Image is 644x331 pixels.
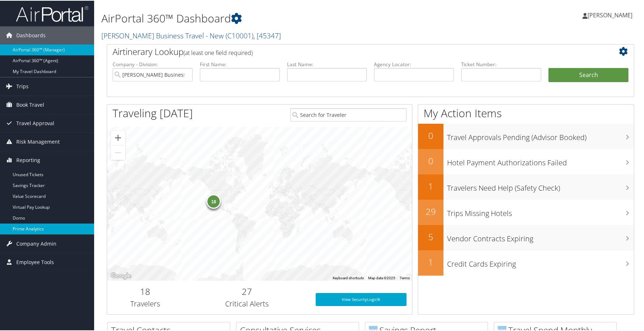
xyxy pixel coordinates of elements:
[206,193,221,208] div: 18
[333,275,364,280] button: Keyboard shortcuts
[418,174,634,199] a: 1Travelers Need Help (Safety Check)
[316,292,407,305] a: View SecurityLogic®
[16,253,54,271] span: Employee Tools
[101,10,460,25] h1: AirPortal 360™ Dashboard
[16,132,60,150] span: Risk Management
[226,30,253,40] span: ( C10001 )
[113,45,585,57] h2: Airtinerary Lookup
[368,275,395,279] span: Map data ©2025
[189,285,305,297] h2: 27
[447,229,634,243] h3: Vendor Contracts Expiring
[461,60,541,67] label: Ticket Number:
[582,4,640,25] a: [PERSON_NAME]
[447,179,634,192] h3: Travelers Need Help (Safety Check)
[287,60,367,67] label: Last Name:
[290,107,407,121] input: Search for Traveler
[16,234,56,252] span: Company Admin
[418,224,634,250] a: 5Vendor Contracts Expiring
[113,60,193,67] label: Company - Division:
[418,154,443,166] h2: 0
[418,105,634,120] h1: My Action Items
[113,105,193,120] h1: Traveling [DATE]
[113,298,178,308] h3: Travelers
[447,204,634,218] h3: Trips Missing Hotels
[16,26,46,44] span: Dashboards
[548,67,628,82] button: Search
[418,123,634,148] a: 0Travel Approvals Pending (Advisor Booked)
[16,77,29,95] span: Trips
[184,48,253,56] span: (at least one field required)
[418,129,443,141] h2: 0
[418,205,443,217] h2: 29
[418,255,443,268] h2: 1
[109,271,133,280] a: Open this area in Google Maps (opens a new window)
[113,285,178,297] h2: 18
[447,153,634,167] h3: Hotel Payment Authorizations Failed
[418,230,443,242] h2: 5
[588,10,632,18] span: [PERSON_NAME]
[418,199,634,224] a: 29Trips Missing Hotels
[16,114,54,132] span: Travel Approval
[418,250,634,275] a: 1Credit Cards Expiring
[189,298,305,308] h3: Critical Alerts
[253,30,281,40] span: , [ 45347 ]
[111,145,125,159] button: Zoom out
[16,95,44,113] span: Book Travel
[400,275,410,279] a: Terms (opens in new tab)
[16,150,40,169] span: Reporting
[374,60,454,67] label: Agency Locator:
[101,30,281,40] a: [PERSON_NAME] Business Travel - New
[109,271,133,280] img: Google
[200,60,280,67] label: First Name:
[447,255,634,268] h3: Credit Cards Expiring
[418,179,443,192] h2: 1
[447,128,634,142] h3: Travel Approvals Pending (Advisor Booked)
[111,130,125,144] button: Zoom in
[418,148,634,174] a: 0Hotel Payment Authorizations Failed
[16,5,88,22] img: airportal-logo.png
